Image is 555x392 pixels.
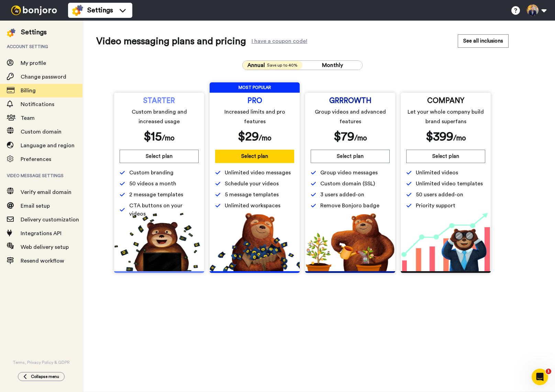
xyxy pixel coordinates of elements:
[144,130,162,143] span: $ 15
[217,107,293,126] span: Increased limits and pro features
[546,369,551,374] span: 1
[21,60,46,66] span: My profile
[21,115,35,121] span: Team
[259,135,271,142] span: /mo
[121,107,198,126] span: Custom branding and increased usage
[21,102,54,107] span: Notifications
[267,62,298,68] span: Save up to 40%
[329,98,371,104] span: GRRROWTH
[406,150,485,163] button: Select plan
[225,191,279,199] span: 5 message templates
[238,130,259,143] span: $ 29
[320,180,375,188] span: Custom domain (SSL)
[426,130,453,143] span: $ 399
[401,213,491,271] img: baac238c4e1197dfdb093d3ea7416ec4.png
[427,98,464,104] span: COMPANY
[21,143,75,148] span: Language and region
[120,150,199,163] button: Select plan
[458,34,509,48] button: See all inclusions
[18,372,65,381] button: Collapse menu
[129,169,174,177] span: Custom branding
[320,191,364,199] span: 3 users added-on
[302,61,362,70] button: Monthly
[225,169,291,177] span: Unlimited video messages
[114,213,204,271] img: 5112517b2a94bd7fef09f8ca13467cef.png
[416,169,458,177] span: Unlimited videos
[252,39,307,43] div: I have a coupon code!
[21,231,62,236] span: Integrations API
[21,157,51,162] span: Preferences
[31,374,59,379] span: Collapse menu
[322,62,343,68] span: Monthly
[96,34,246,48] span: Video messaging plans and pricing
[21,27,47,37] div: Settings
[21,258,64,264] span: Resend workflow
[225,180,279,188] span: Schedule your videos
[320,169,378,177] span: Group video messages
[21,88,36,93] span: Billing
[416,201,455,210] span: Priority support
[21,203,50,209] span: Email setup
[247,61,265,69] span: Annual
[162,135,175,142] span: /mo
[408,107,484,126] span: Let your whole company build brand superfans
[215,150,294,163] button: Select plan
[532,369,548,385] iframe: Intercom live chat
[312,107,389,126] span: Group videos and advanced features
[210,82,300,93] span: MOST POPULAR
[129,180,176,188] span: 50 videos a month
[21,244,69,250] span: Web delivery setup
[87,5,113,15] span: Settings
[225,201,280,210] span: Unlimited workspaces
[72,5,83,16] img: settings-colored.svg
[247,98,262,104] span: PRO
[129,191,183,199] span: 2 message templates
[458,34,509,48] a: See all inclusions
[305,213,395,271] img: edd2fd70e3428fe950fd299a7ba1283f.png
[334,130,354,143] span: $ 79
[7,28,15,37] img: settings-colored.svg
[243,61,302,70] button: AnnualSave up to 40%
[453,135,466,142] span: /mo
[354,135,367,142] span: /mo
[320,201,379,210] span: Remove Bonjoro badge
[416,180,483,188] span: Unlimited video templates
[210,213,300,271] img: b5b10b7112978f982230d1107d8aada4.png
[21,189,71,195] span: Verify email domain
[129,201,199,218] span: CTA buttons on your videos
[21,217,79,222] span: Delivery customization
[416,191,463,199] span: 50 users added-on
[311,150,390,163] button: Select plan
[8,5,60,15] img: bj-logo-header-white.svg
[143,98,175,104] span: STARTER
[21,74,66,80] span: Change password
[21,129,62,135] span: Custom domain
